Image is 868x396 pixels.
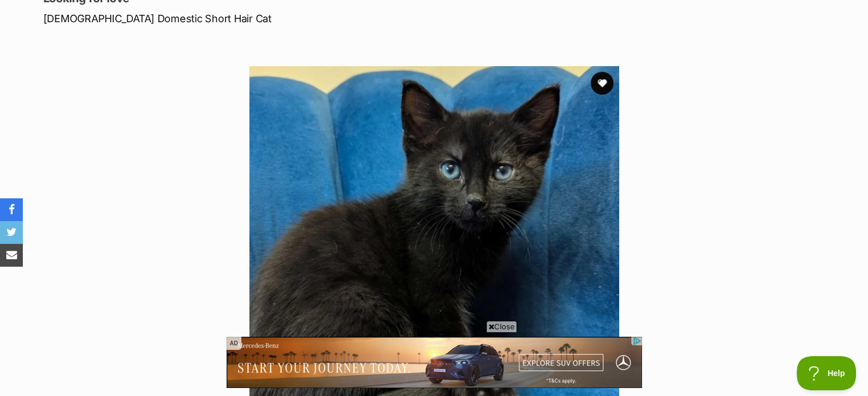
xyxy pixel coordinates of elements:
span: AD [227,337,241,350]
button: favourite [591,72,613,95]
p: [DEMOGRAPHIC_DATA] Domestic Short Hair Cat [43,11,526,26]
iframe: Help Scout Beacon - Open [797,356,857,390]
iframe: Advertisement [434,390,434,390]
span: Close [486,321,517,332]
